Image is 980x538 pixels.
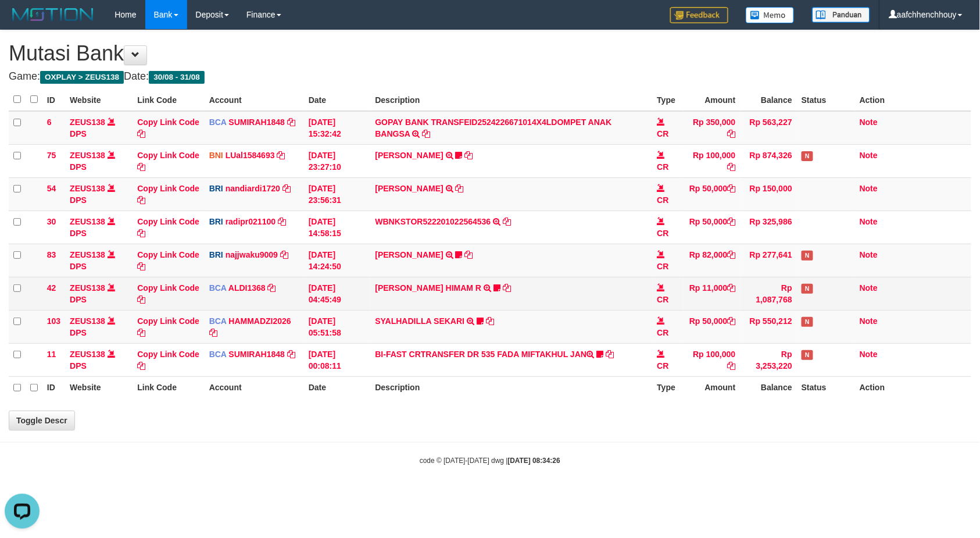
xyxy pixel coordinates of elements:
th: Account [205,376,304,398]
a: ZEUS138 [70,117,105,127]
a: Note [860,250,878,259]
span: CR [657,328,669,337]
strong: [DATE] 08:34:26 [508,457,560,465]
a: ZEUS138 [70,250,105,259]
th: ID [42,376,65,398]
h1: Mutasi Bank [9,42,971,65]
span: BRI [209,184,223,193]
th: Type [653,88,684,111]
a: ZEUS138 [70,184,105,193]
td: [DATE] 00:08:11 [304,343,371,376]
span: CR [657,295,669,304]
a: Note [860,350,878,359]
a: [PERSON_NAME] HIMAM R [375,283,481,293]
span: 30/08 - 31/08 [149,71,205,84]
span: 83 [47,250,56,259]
td: Rp 100,000 [684,343,741,376]
a: Copy Link Code [137,117,199,138]
a: ZEUS138 [70,151,105,160]
td: BI-FAST CRTRANSFER DR 535 FADA MIFTAKHUL JAN [370,343,652,376]
th: Date [304,376,371,398]
a: ZEUS138 [70,316,105,326]
th: Link Code [133,376,204,398]
a: ZEUS138 [70,217,105,226]
th: Description [370,88,652,111]
a: Note [860,316,878,326]
td: [DATE] 14:24:50 [304,244,371,277]
th: Amount [684,88,741,111]
span: 11 [47,350,56,359]
td: [DATE] 23:56:31 [304,177,371,211]
a: [PERSON_NAME] [375,184,443,193]
span: BRI [209,250,223,259]
a: Copy Link Code [137,283,199,304]
a: ALDI1368 [228,283,266,293]
span: CR [657,195,669,205]
span: 75 [47,151,56,160]
td: [DATE] 14:58:15 [304,211,371,244]
small: code © [DATE]-[DATE] dwg | [420,457,560,465]
img: Feedback.jpg [670,7,728,23]
a: Copy Link Code [137,217,199,238]
span: OXPLAY > ZEUS138 [40,71,124,84]
span: CR [657,361,669,370]
td: DPS [65,211,133,244]
th: Status [797,376,855,398]
button: Open LiveChat chat widget [5,5,40,40]
a: Copy Link Code [137,151,199,172]
a: radipr021100 [226,217,276,226]
td: DPS [65,144,133,177]
span: BCA [209,316,227,326]
a: [PERSON_NAME] [375,250,443,259]
span: CR [657,262,669,271]
td: [DATE] 15:32:42 [304,111,371,145]
a: WBNKSTOR522201022564536 [375,217,491,226]
span: BCA [209,350,227,359]
td: DPS [65,111,133,145]
span: Has Note [802,151,813,161]
img: MOTION_logo.png [9,6,97,23]
img: panduan.png [812,7,870,23]
span: Has Note [802,284,813,294]
td: Rp 100,000 [684,144,741,177]
th: Description [370,376,652,398]
td: Rp 1,087,768 [741,277,797,310]
th: Status [797,88,855,111]
span: Has Note [802,251,813,261]
a: Copy Link Code [137,316,199,337]
a: Note [860,184,878,193]
a: ZEUS138 [70,283,105,293]
a: LUal1584693 [226,151,275,160]
th: Date [304,88,371,111]
td: Rp 277,641 [741,244,797,277]
span: CR [657,162,669,172]
span: BRI [209,217,223,226]
td: Rp 82,000 [684,244,741,277]
span: BCA [209,117,227,127]
a: Note [860,283,878,293]
td: Rp 150,000 [741,177,797,211]
a: najjwaku9009 [226,250,278,259]
th: Amount [684,376,741,398]
a: Note [860,217,878,226]
td: Rp 874,326 [741,144,797,177]
th: Balance [741,376,797,398]
span: CR [657,229,669,238]
span: 54 [47,184,56,193]
a: GOPAY BANK TRANSFEID2524226671014X4LDOMPET ANAK BANGSA [375,117,611,138]
a: SUMIRAH1848 [228,350,284,359]
td: DPS [65,244,133,277]
td: Rp 3,253,220 [741,343,797,376]
td: Rp 50,000 [684,177,741,211]
a: HAMMADZI2026 [228,316,291,326]
span: CR [657,129,669,138]
a: Toggle Descr [9,411,75,430]
a: Copy Link Code [137,184,199,205]
td: DPS [65,343,133,376]
a: [PERSON_NAME] [375,151,443,160]
td: DPS [65,277,133,310]
span: 6 [47,117,52,127]
span: BNI [209,151,223,160]
a: Copy Link Code [137,350,199,370]
td: [DATE] 23:27:10 [304,144,371,177]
